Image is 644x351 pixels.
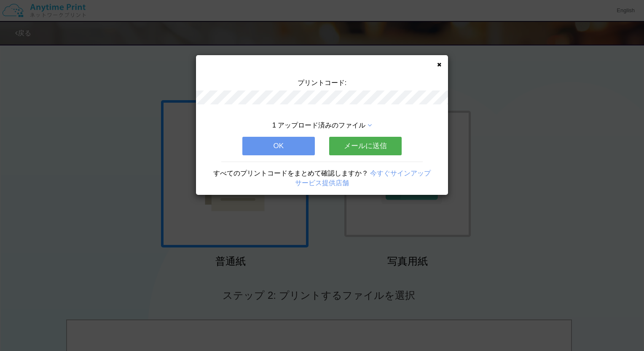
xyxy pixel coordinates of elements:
[298,79,346,86] span: プリントコード:
[272,122,365,129] span: 1 アップロード済みのファイル
[242,137,315,155] button: OK
[370,170,431,177] a: 今すぐサインアップ
[213,170,368,177] span: すべてのプリントコードをまとめて確認しますか？
[329,137,402,155] button: メールに送信
[295,179,349,186] a: サービス提供店舗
